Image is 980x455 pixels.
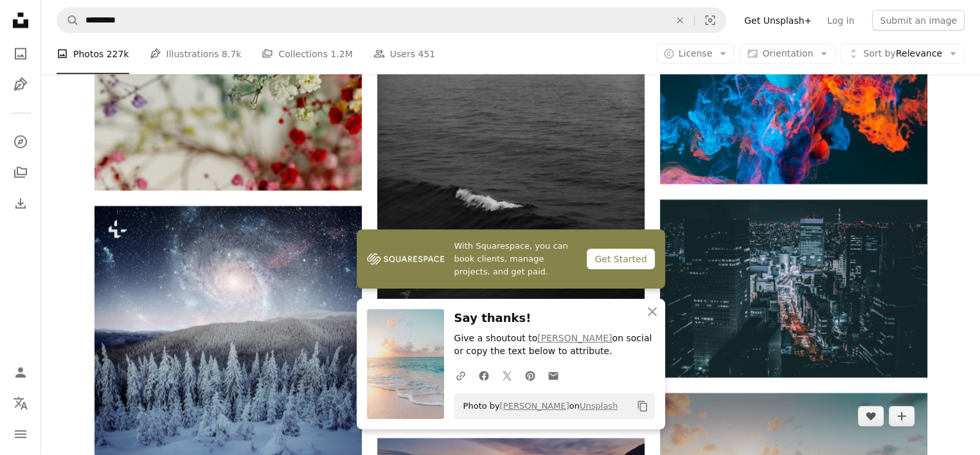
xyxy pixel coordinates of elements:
button: Copy to clipboard [632,395,654,417]
button: Add to Collection [889,406,914,427]
a: [PERSON_NAME] [500,401,569,411]
a: Get Unsplash+ [736,10,819,31]
span: Orientation [762,48,813,58]
a: Log in / Sign up [8,360,33,386]
a: Share on Pinterest [519,362,542,388]
button: Like [858,406,884,427]
span: 8.7k [222,47,241,61]
a: Home — Unsplash [8,8,33,36]
span: Photo by on [457,396,618,416]
span: 451 [418,47,435,61]
a: Photos [8,41,33,67]
button: Menu [8,422,33,447]
a: Illustrations [8,72,33,98]
a: ocean wave in shallow focus lens [377,217,645,228]
button: License [656,44,735,64]
a: Illustrations 8.7k [150,33,242,75]
a: Collections [8,160,33,186]
span: With Squarespace, you can book clients, manage projects, and get paid. [454,240,577,278]
span: 1.2M [330,47,352,61]
a: With Squarespace, you can book clients, manage projects, and get paid.Get Started [357,229,665,289]
button: Language [8,391,33,416]
a: [PERSON_NAME] [537,334,612,344]
p: Give a shoutout to on social or copy the text below to attribute. [454,333,655,359]
a: Users 451 [373,33,435,75]
h3: Say thanks! [454,309,655,328]
a: Share on Facebook [472,362,495,388]
a: Collections 1.2M [262,33,352,75]
a: Fantastic starry sky. Beautiful winter landscape and snow-capped peaks. Picturesque Mountains. Mo... [94,334,362,345]
a: Download History [8,191,33,217]
span: Relevance [863,48,942,60]
a: Log in [819,10,862,31]
button: Clear [666,8,694,33]
form: Find visuals sitewide [57,8,726,33]
a: Share over email [542,362,565,388]
button: Orientation [740,44,835,64]
a: Explore [8,129,33,155]
img: ocean wave in shallow focus lens [377,22,645,423]
a: Share on Twitter [495,362,519,388]
span: License [679,48,713,58]
img: blue and orange smoke [660,6,927,184]
a: aerial photography of city skyline during night time [660,283,927,294]
button: Search Unsplash [57,8,79,33]
img: aerial photography of city skyline during night time [660,200,927,378]
div: Get Started [587,249,654,269]
a: blue and orange smoke [660,89,927,101]
span: Sort by [863,48,895,58]
button: Submit an image [872,10,965,31]
img: file-1747939142011-51e5cc87e3c9 [367,249,444,269]
button: Visual search [695,8,726,33]
button: Sort byRelevance [841,44,965,64]
a: Unsplash [580,401,618,411]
